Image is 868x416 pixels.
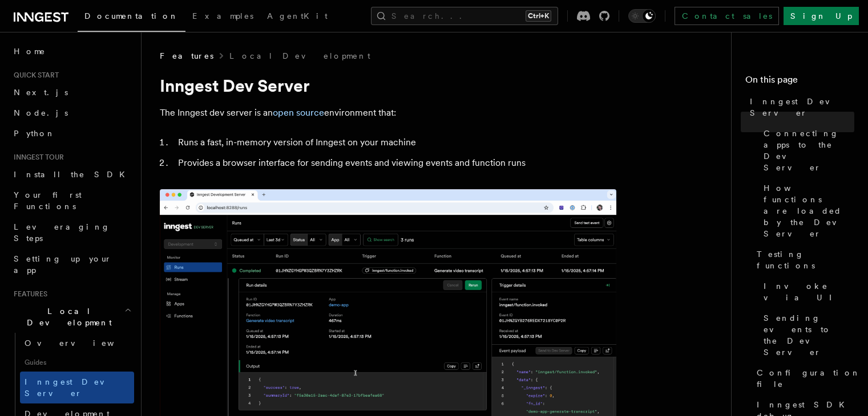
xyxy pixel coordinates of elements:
span: Features [160,50,213,62]
a: AgentKit [260,3,334,31]
a: Contact sales [675,7,779,25]
a: Testing functions [752,244,854,276]
span: Leveraging Steps [14,222,110,243]
a: Sign Up [784,7,859,25]
button: Search...Ctrl+K [371,7,558,25]
span: Configuration file [757,367,861,390]
li: Provides a browser interface for sending events and viewing events and function runs [175,155,616,171]
a: Setting up your app [9,248,134,280]
span: Guides [20,353,134,372]
a: Connecting apps to the Dev Server [759,123,854,178]
a: Invoke via UI [759,276,854,308]
span: Connecting apps to the Dev Server [764,128,854,173]
button: Toggle dark mode [628,9,656,23]
span: Python [14,129,55,138]
span: Local Development [9,305,124,328]
span: Inngest Dev Server [750,96,854,119]
span: Your first Functions [14,190,82,211]
span: How functions are loaded by the Dev Server [764,182,854,239]
a: Install the SDK [9,164,134,185]
a: open source [273,107,324,118]
span: Setting up your app [14,254,112,275]
a: Home [9,41,134,62]
a: Leveraging Steps [9,217,134,248]
span: Sending events to the Dev Server [764,312,854,358]
a: How functions are loaded by the Dev Server [759,178,854,244]
span: Quick start [9,71,59,80]
span: Documentation [84,11,179,21]
a: Python [9,123,134,144]
span: Testing functions [757,248,854,271]
span: Invoke via UI [764,280,854,303]
a: Examples [185,3,260,31]
a: Overview [20,333,134,353]
span: Features [9,289,47,299]
span: Examples [192,11,253,21]
a: Sending events to the Dev Server [759,308,854,362]
a: Inngest Dev Server [20,372,134,403]
a: Next.js [9,82,134,103]
a: Local Development [229,50,370,62]
span: Inngest Dev Server [25,377,122,398]
button: Local Development [9,301,134,333]
span: Next.js [14,88,68,97]
span: Home [14,46,46,57]
span: Install the SDK [14,170,132,179]
a: Inngest Dev Server [745,91,854,123]
h1: Inngest Dev Server [160,75,616,96]
p: The Inngest dev server is an environment that: [160,105,616,121]
li: Runs a fast, in-memory version of Inngest on your machine [175,134,616,150]
span: AgentKit [267,11,328,21]
kbd: Ctrl+K [526,10,551,22]
a: Documentation [78,3,185,32]
h4: On this page [745,73,854,91]
a: Configuration file [752,362,854,394]
span: Node.js [14,108,68,117]
a: Node.js [9,103,134,123]
span: Inngest tour [9,153,64,162]
a: Your first Functions [9,185,134,217]
span: Overview [25,338,142,348]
